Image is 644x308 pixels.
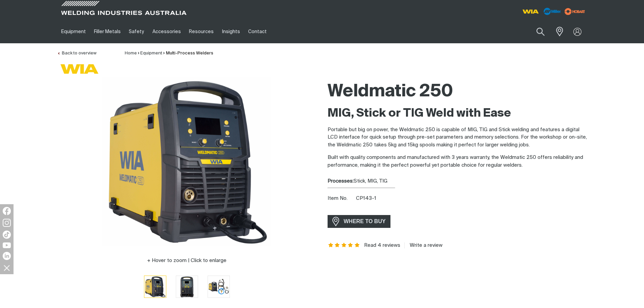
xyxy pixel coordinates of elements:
img: Weldmatic 250 [102,77,271,246]
img: TikTok [3,231,11,239]
a: Write a review [404,242,443,248]
a: Resources [185,20,218,43]
nav: Breadcrumb [125,50,213,57]
img: YouTube [3,242,11,248]
span: WHERE TO BUY [339,216,390,227]
strong: Processes: [328,179,354,184]
img: Weldmatic 250 [144,276,166,298]
img: LinkedIn [3,252,11,260]
a: Home [125,51,137,55]
img: Instagram [3,219,11,227]
a: Multi-Process Welders [166,51,213,55]
img: Weldmatic 250 [176,276,198,298]
button: Go to slide 1 [144,276,166,298]
a: WHERE TO BUY [328,215,391,228]
a: Safety [125,20,148,43]
span: Rating: 5 [328,243,361,248]
a: Back to overview [57,51,96,55]
p: Portable but big on power, the Weldmatic 250 is capable of MIG, TIG and Stick welding and feature... [328,126,587,149]
a: Equipment [57,20,90,43]
div: Built with quality components and manufactured with 3 years warranty, the Weldmatic 250 offers re... [328,106,587,169]
button: Search products [529,24,552,40]
h2: MIG, Stick or TIG Weld with Ease [328,106,587,121]
a: Contact [244,20,271,43]
button: Hover to zoom | Click to enlarge [143,257,231,265]
button: Go to slide 3 [208,276,230,298]
a: Insights [218,20,244,43]
a: Accessories [148,20,185,43]
span: CP143-1 [356,196,376,201]
img: hide socials [1,262,13,274]
div: Stick, MIG, TIG [328,177,587,185]
img: miller [563,6,587,17]
nav: Main [57,20,455,43]
a: Equipment [140,51,162,55]
span: Item No. [328,195,355,203]
h1: Weldmatic 250 [328,81,587,103]
input: Product name or item number... [520,24,552,40]
img: Facebook [3,207,11,215]
button: Go to slide 2 [176,276,198,298]
img: Weldmatic 250 [208,276,230,298]
a: Read 4 reviews [364,242,400,248]
a: Filler Metals [90,20,125,43]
